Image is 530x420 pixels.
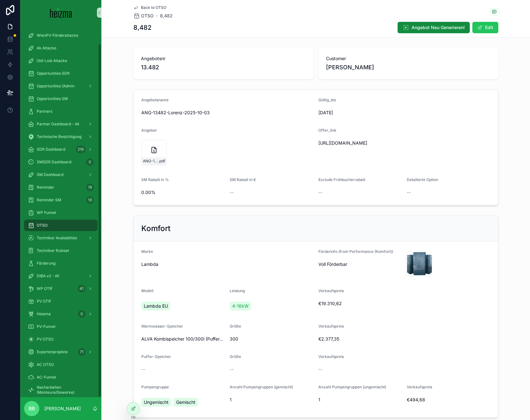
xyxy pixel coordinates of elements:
[24,156,98,168] a: SMSDR Dashboard0
[318,366,322,373] span: --
[24,346,98,358] a: Expertenprojekte71
[158,159,165,164] span: .pdf
[20,25,101,397] div: scrollable content
[37,210,56,215] span: WP Funnel
[37,46,56,51] span: 4k Attacke
[141,63,306,72] span: 13.482
[37,273,59,279] span: DiBA v2 - All
[144,303,168,309] span: Lambda EU
[230,336,313,342] span: 300
[232,303,249,309] span: 4-16kW
[407,177,438,182] span: Detailierte Option
[37,311,51,317] span: Heiama
[133,23,151,32] h1: 8,482
[37,286,53,291] span: WP OTIF
[37,349,68,354] span: Expertenprojekte
[318,249,393,254] span: Förderinfo (from Performance (Komfort))
[37,223,48,228] span: OTSO
[24,321,98,332] a: PV-Funnel
[318,110,402,116] span: [DATE]
[318,128,336,133] span: Offer_link
[141,223,170,234] h2: Komfort
[24,169,98,180] a: SM Dashboard
[37,71,70,76] span: Opportunities SDR
[37,385,91,395] span: Nacharbeiten (Monteure/Gewerke)
[407,189,411,196] span: --
[230,366,233,373] span: --
[37,84,74,89] span: Opportunities (Admin
[141,5,166,10] span: Back to OTSO
[230,189,233,196] span: --
[230,385,293,389] span: Anzahl Pumpengruppen (gemischt)
[37,324,55,329] span: PV-Funnel
[133,13,154,19] a: OTSO
[37,122,79,127] span: Partner Dashboard - All
[76,146,86,153] div: 216
[24,93,98,104] a: Opportunities SM
[37,185,54,190] span: Reminder
[160,13,173,19] a: 8,482
[230,288,245,293] span: Leistung
[472,22,498,33] button: Edit
[50,8,72,18] img: App logo
[318,397,402,403] span: 1
[141,324,183,329] span: Warmwasser-Speicher
[37,96,68,101] span: Opportunities SM
[37,261,55,266] span: Förderung
[37,109,52,114] span: Partners
[24,245,98,256] a: Techniker Ruleset
[318,336,490,342] span: €2.377,35
[141,354,171,359] span: Puffer-Speicher
[407,385,432,389] span: Verkaufspreis
[24,194,98,206] a: Reminder SM19
[230,397,313,403] span: 1
[24,283,98,294] a: WP OTIF41
[141,128,156,133] span: Angebot
[24,106,98,117] a: Partners
[24,207,98,218] a: WP Funnel
[141,177,169,182] span: SM Rabatt in %
[133,5,166,10] a: Back to OTSO
[230,177,256,182] span: SM Rabatt in €
[24,258,98,269] a: Förderung
[176,399,195,405] span: Gemischt
[141,249,153,254] span: Marke
[141,336,225,342] span: ALVA Kombispeicher 100/300l (Puffer- & Warmwasserspeicher)
[141,110,313,116] span: ANG-13482-Lorenz-2025-10-03
[326,55,491,62] span: Customer
[24,182,98,193] a: Reminder19
[318,324,344,329] span: Verkaufspreis
[141,97,169,102] span: Angebotsname
[318,177,365,182] span: Exclude Frühbucherrabatt
[37,337,54,342] span: PV OTSO
[24,68,98,79] a: Opportunities SDR
[78,310,86,318] div: 0
[24,144,98,155] a: SDR Dashboard216
[398,22,470,33] button: Angebot Neu Generieren!
[37,58,67,63] span: Old-Lost Attacke
[318,300,490,307] span: €19.310,62
[230,324,241,329] span: Größe
[37,197,61,203] span: Reminder SM
[86,184,94,191] div: 19
[37,248,69,253] span: Techniker Ruleset
[318,261,402,267] span: Voll Förderbar
[86,158,94,166] div: 0
[37,362,54,367] span: AC OTSO
[230,354,241,359] span: Größe
[318,140,431,146] span: [URL][DOMAIN_NAME]
[326,63,374,72] span: [PERSON_NAME]
[141,13,154,19] span: OTSO
[141,189,225,196] span: 0.00%
[24,131,98,142] a: Technische Besichtigung
[24,80,98,92] a: Opportunities (Admin
[24,334,98,345] a: PV OTSO
[37,299,51,304] span: PV OTIF
[24,308,98,320] a: Heiama0
[24,384,98,396] a: Nacharbeiten (Monteure/Gewerke)
[141,55,306,62] span: Angebotsnr
[141,261,158,267] span: Lambda
[37,33,78,38] span: WienPV-Förderattacke
[141,366,145,373] span: --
